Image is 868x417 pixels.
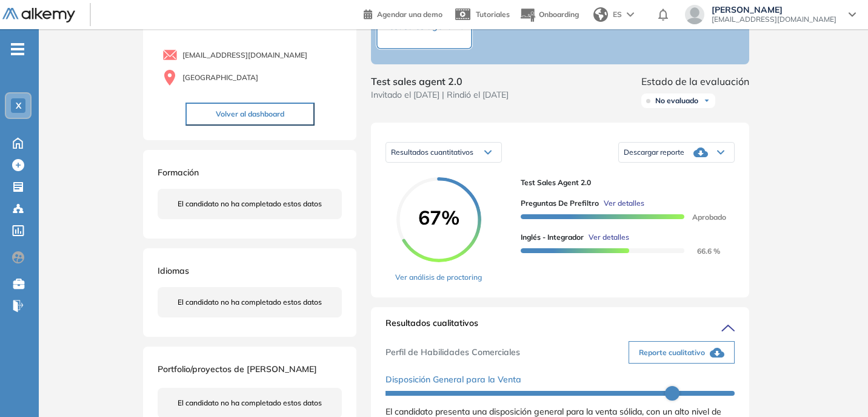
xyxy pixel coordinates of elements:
[158,265,189,276] span: Idiomas
[683,246,720,256] span: 66.6 %
[178,398,322,409] span: El candidato no ha completado estos datos
[521,198,599,209] span: Preguntas de Prefiltro
[519,2,579,28] button: Onboarding
[703,97,710,104] img: Ícono de flecha
[377,10,442,19] span: Agendar una demo
[593,7,608,22] img: world
[712,15,836,24] span: [EMAIL_ADDRESS][DOMAIN_NAME]
[521,177,725,188] span: Test sales agent 2.0
[158,364,317,375] span: Portfolio/proyectos de [PERSON_NAME]
[182,72,258,83] span: [GEOGRAPHIC_DATA]
[371,89,509,101] span: Invitado el [DATE] | Rindió el [DATE]
[158,167,199,178] span: Formación
[604,198,644,209] span: Ver detalles
[386,373,521,386] span: Disposición General para la Venta
[386,317,478,336] span: Resultados cualitativos
[641,74,749,89] span: Estado de la evaluación
[655,96,698,106] span: No evaluado
[178,198,322,209] span: El candidato no ha completado estos datos
[396,208,481,227] span: 67%
[712,5,836,15] span: [PERSON_NAME]
[683,212,726,222] span: Aprobado
[182,50,307,61] span: [EMAIL_ADDRESS][DOMAIN_NAME]
[476,10,510,19] span: Tutoriales
[386,346,520,359] span: Perfil de Habilidades Comerciales
[391,147,473,157] span: Resultados cuantitativos
[613,9,622,20] span: ES
[16,101,21,110] span: X
[371,74,509,89] span: Test sales agent 2.0
[639,347,705,358] span: Reporte cualitativo
[395,272,482,283] a: Ver análisis de proctoring
[629,341,735,364] button: Reporte cualitativo
[599,198,644,209] button: Ver detalles
[11,48,24,50] i: -
[584,232,629,243] button: Ver detalles
[589,232,629,243] span: Ver detalles
[178,297,322,308] span: El candidato no ha completado estos datos
[539,10,579,19] span: Onboarding
[627,12,634,17] img: arrow
[364,6,442,21] a: Agendar una demo
[624,147,684,157] span: Descargar reporte
[185,103,315,126] button: Volver al dashboard
[2,8,75,23] img: Logo
[521,232,584,243] span: Inglés - Integrador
